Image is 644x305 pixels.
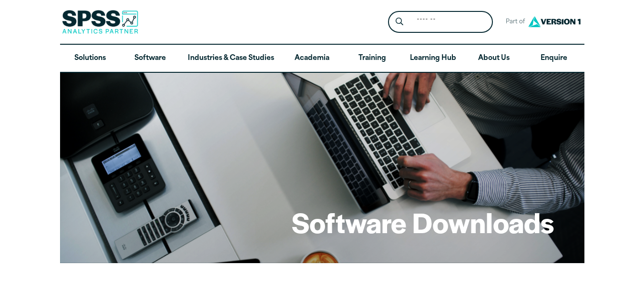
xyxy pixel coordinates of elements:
a: Enquire [524,45,584,72]
form: Site Header Search Form [388,11,493,33]
a: Industries & Case Studies [180,45,282,72]
button: Search magnifying glass icon [390,13,408,31]
img: SPSS Analytics Partner [62,10,138,34]
a: Training [342,45,402,72]
img: Version1 Logo [526,13,583,30]
a: Software [120,45,180,72]
a: About Us [464,45,524,72]
span: Part of [501,15,526,29]
h1: Software Downloads [292,204,554,241]
a: Learning Hub [402,45,464,72]
a: Solutions [60,45,120,72]
nav: Desktop version of site main menu [60,45,584,72]
svg: Search magnifying glass icon [396,18,403,26]
a: Academia [282,45,342,72]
